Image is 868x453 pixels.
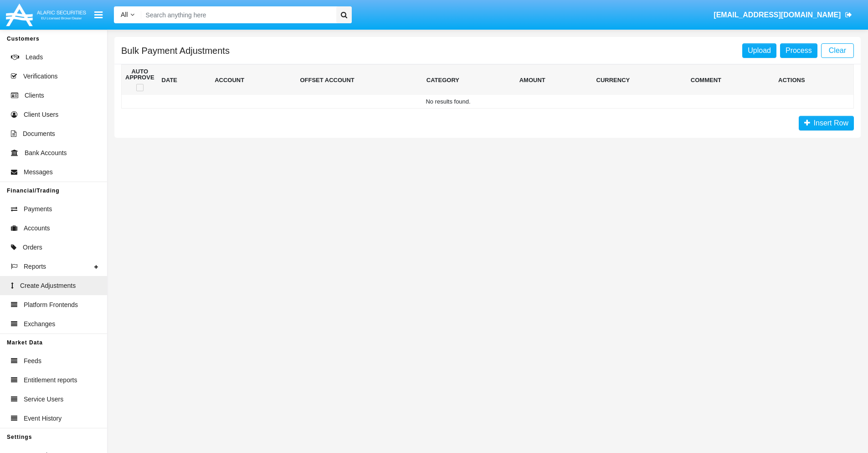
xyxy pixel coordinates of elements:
img: Logo image [5,1,87,28]
label: Upload [742,43,776,58]
span: Bank Accounts [25,148,67,158]
span: Platform Frontends [24,300,78,310]
span: Messages [24,167,53,177]
th: COMMENT [687,65,775,95]
span: Orders [23,243,42,252]
span: Feeds [24,356,41,366]
th: DATE [158,65,211,95]
span: Accounts [24,224,50,233]
span: Reports [24,262,46,271]
a: [EMAIL_ADDRESS][DOMAIN_NAME] [709,2,857,28]
th: ACTIONS [775,65,853,95]
th: OFFSET ACCOUNT [296,65,422,95]
span: Event History [24,414,62,423]
span: Leads [26,52,43,62]
th: CURRENCY [593,65,687,95]
span: Payments [24,204,52,214]
span: Entitlement reports [24,375,77,385]
a: All [114,10,141,20]
th: ACCOUNT [211,65,296,95]
span: Client Users [24,110,58,120]
span: Create Adjustments [20,281,76,291]
th: CATEGORY [423,65,516,95]
span: Service Users [24,395,63,404]
a: Process [780,43,817,58]
p: AUTO APPROVE [125,68,154,80]
input: Search [141,6,333,23]
span: Documents [23,129,55,139]
span: Verifications [23,72,57,81]
span: Clients [25,91,44,100]
span: Exchanges [24,319,55,329]
span: Insert Row [810,119,848,127]
h5: Bulk Payment Adjustments [121,47,230,54]
span: [EMAIL_ADDRESS][DOMAIN_NAME] [714,11,841,19]
span: All [121,11,128,18]
td: No results found. [122,95,775,109]
th: AMOUNT [516,65,593,95]
a: Clear [821,43,854,58]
